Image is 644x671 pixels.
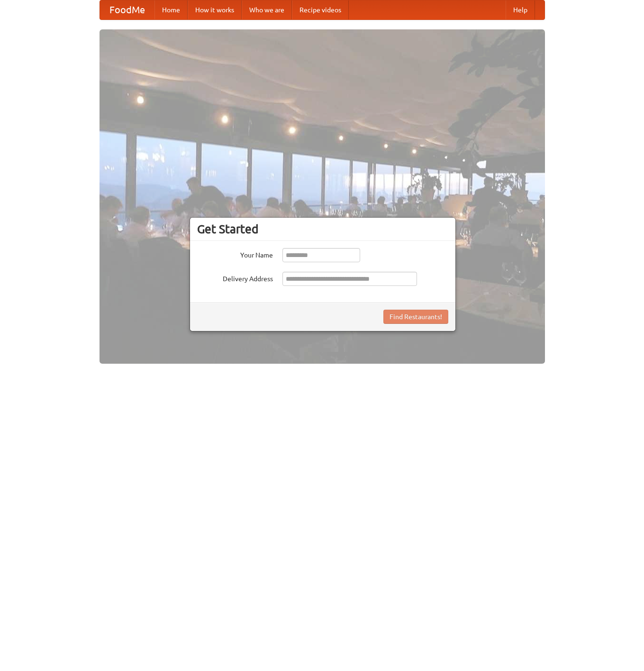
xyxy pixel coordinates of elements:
[197,272,273,284] label: Delivery Address
[188,0,242,19] a: How it works
[100,0,154,19] a: FoodMe
[292,0,349,19] a: Recipe videos
[506,0,535,19] a: Help
[197,248,273,260] label: Your Name
[383,310,448,324] button: Find Restaurants!
[242,0,292,19] a: Who we are
[154,0,188,19] a: Home
[197,222,448,236] h3: Get Started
